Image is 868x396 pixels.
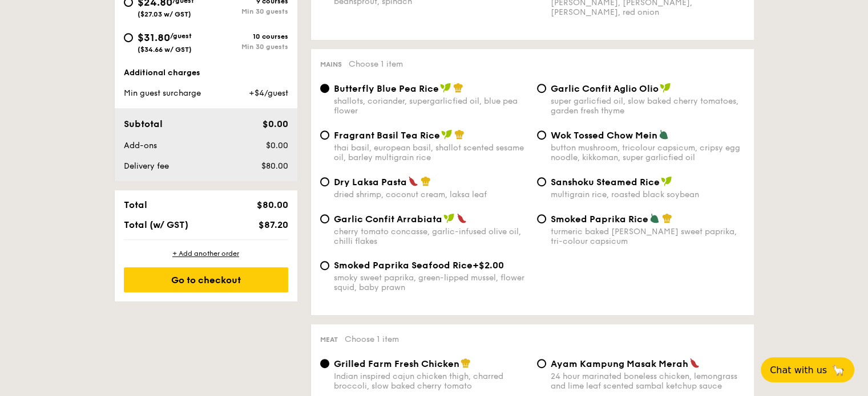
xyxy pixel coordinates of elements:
[661,176,672,186] img: icon-vegan.f8ff3823.svg
[124,249,288,258] div: + Add another order
[440,83,451,93] img: icon-vegan.f8ff3823.svg
[551,143,745,162] div: button mushroom, tricolour capsicum, cripsy egg noodle, kikkoman, super garlicfied oil
[124,199,147,210] span: Total
[551,177,660,187] span: Sanshoku Steamed Rice
[334,83,439,94] span: Butterfly Blue Pea Rice
[334,260,473,271] span: Smoked Paprika Seafood Rice
[256,199,288,210] span: $80.00
[206,43,288,51] div: Min 30 guests
[334,214,442,224] span: Garlic Confit Arrabiata
[334,96,528,116] div: shallots, coriander, supergarlicfied oil, blue pea flower
[551,371,745,391] div: 24 hour marinated boneless chicken, lemongrass and lime leaf scented sambal ketchup sauce
[537,130,546,140] input: Wok Tossed Chow Meinbutton mushroom, tricolour capsicum, cripsy egg noodle, kikkoman, super garli...
[441,129,453,140] img: icon-vegan.f8ff3823.svg
[443,213,455,223] img: icon-vegan.f8ff3823.svg
[334,358,459,369] span: Grilled Farm Fresh Chicken
[124,33,133,42] input: $31.80/guest($34.66 w/ GST)10 coursesMin 30 guests
[345,334,399,344] span: Choose 1 item
[453,83,463,93] img: icon-chef-hat.a58ddaea.svg
[124,67,288,79] div: Additional charges
[258,219,288,230] span: $87.20
[248,88,288,98] span: +$4/guest
[551,83,659,94] span: Garlic Confit Aglio Olio
[537,214,546,223] input: Smoked Paprika Riceturmeric baked [PERSON_NAME] sweet paprika, tri-colour capsicum
[124,267,288,292] div: Go to checkout
[124,161,169,171] span: Delivery fee
[689,358,700,368] img: icon-spicy.37a8142b.svg
[138,31,170,44] span: $31.80
[473,260,504,271] span: +$2.00
[170,32,192,40] span: /guest
[662,213,672,223] img: icon-chef-hat.a58ddaea.svg
[124,141,157,150] span: Add-ons
[537,359,546,368] input: Ayam Kampung Masak Merah24 hour marinated boneless chicken, lemongrass and lime leaf scented samb...
[831,364,845,377] span: 🦙
[320,84,329,93] input: Butterfly Blue Pea Riceshallots, coriander, supergarlicfied oil, blue pea flower
[461,358,471,368] img: icon-chef-hat.a58ddaea.svg
[551,190,745,199] div: multigrain rice, roasted black soybean
[421,176,431,186] img: icon-chef-hat.a58ddaea.svg
[334,177,407,187] span: Dry Laksa Pasta
[334,130,440,141] span: Fragrant Basil Tea Rice
[320,336,338,344] span: Meat
[320,130,329,140] input: Fragrant Basil Tea Ricethai basil, european basil, shallot scented sesame oil, barley multigrain ...
[320,359,329,368] input: Grilled Farm Fresh ChickenIndian inspired cajun chicken thigh, charred broccoli, slow baked cherr...
[265,141,288,150] span: $0.00
[770,365,827,375] span: Chat with us
[334,143,528,162] div: thai basil, european basil, shallot scented sesame oil, barley multigrain rice
[206,7,288,15] div: Min 30 guests
[261,161,288,171] span: $80.00
[551,130,657,141] span: Wok Tossed Chow Mein
[457,213,467,223] img: icon-spicy.37a8142b.svg
[334,273,528,292] div: smoky sweet paprika, green-lipped mussel, flower squid, baby prawn
[334,190,528,199] div: dried shrimp, coconut cream, laksa leaf
[206,32,288,40] div: 10 courses
[320,177,329,186] input: Dry Laksa Pastadried shrimp, coconut cream, laksa leaf
[659,129,669,140] img: icon-vegetarian.fe4039eb.svg
[124,219,188,230] span: Total (w/ GST)
[138,10,191,18] span: ($27.03 w/ GST)
[124,88,201,98] span: Min guest surcharge
[660,83,671,93] img: icon-vegan.f8ff3823.svg
[320,214,329,223] input: Garlic Confit Arrabiatacherry tomato concasse, garlic-infused olive oil, chilli flakes
[320,60,342,68] span: Mains
[649,213,660,223] img: icon-vegetarian.fe4039eb.svg
[551,96,745,116] div: super garlicfied oil, slow baked cherry tomatoes, garden fresh thyme
[537,84,546,93] input: Garlic Confit Aglio Oliosuper garlicfied oil, slow baked cherry tomatoes, garden fresh thyme
[334,227,528,246] div: cherry tomato concasse, garlic-infused olive oil, chilli flakes
[537,177,546,186] input: Sanshoku Steamed Ricemultigrain rice, roasted black soybean
[262,119,288,129] span: $0.00
[124,119,163,129] span: Subtotal
[408,176,418,186] img: icon-spicy.37a8142b.svg
[349,59,403,69] span: Choose 1 item
[334,371,528,391] div: Indian inspired cajun chicken thigh, charred broccoli, slow baked cherry tomato
[551,214,648,224] span: Smoked Paprika Rice
[454,129,465,140] img: icon-chef-hat.a58ddaea.svg
[320,261,329,270] input: Smoked Paprika Seafood Rice+$2.00smoky sweet paprika, green-lipped mussel, flower squid, baby prawn
[551,227,745,246] div: turmeric baked [PERSON_NAME] sweet paprika, tri-colour capsicum
[551,358,688,369] span: Ayam Kampung Masak Merah
[761,357,854,382] button: Chat with us🦙
[138,46,192,54] span: ($34.66 w/ GST)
